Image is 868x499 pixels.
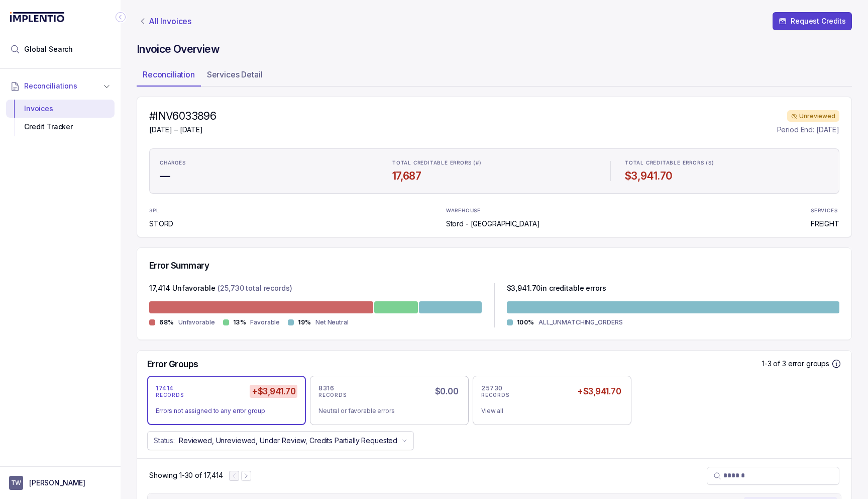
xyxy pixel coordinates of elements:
[481,406,615,416] div: View all
[446,208,481,214] p: WAREHOUSE
[179,436,397,446] p: Reviewed, Unreviewed, Under Review, Credits Partially Requested
[137,16,193,26] a: Link All Invoices
[201,66,269,87] li: Tab Services Detail
[787,110,839,122] div: Unreviewed
[625,160,714,166] p: TOTAL CREDITABLE ERRORS ($)
[154,436,175,446] p: Status:
[14,118,106,136] div: Credit Tracker
[149,148,839,194] ul: Statistic Highlights
[160,160,186,166] p: CHARGES
[178,317,215,327] p: Unfavorable
[481,384,503,392] p: 25730
[149,125,216,135] p: [DATE] – [DATE]
[762,359,788,369] p: 1-3 of 3
[250,317,280,327] p: Favorable
[241,471,251,481] button: Next Page
[517,318,534,326] p: 100%
[9,476,23,490] span: User initials
[507,283,606,295] p: $ 3,941.70 in creditable errors
[386,153,602,189] li: Statistic TOTAL CREDITABLE ERRORS (#)
[149,16,191,26] p: All Invoices
[149,283,215,295] p: 17,414 Unfavorable
[811,219,839,229] p: FREIGHT
[156,392,184,398] p: RECORDS
[233,318,247,326] p: 13%
[156,406,289,416] div: Errors not assigned to any error group
[481,392,509,398] p: RECORDS
[137,42,852,56] h4: Invoice Overview
[149,470,223,480] div: Remaining page entries
[147,431,414,450] button: Status:Reviewed, Unreviewed, Under Review, Credits Partially Requested
[24,81,77,91] span: Reconciliations
[619,153,835,189] li: Statistic TOTAL CREDITABLE ERRORS ($)
[392,169,596,183] h4: 17,687
[14,100,106,118] div: Invoices
[811,208,837,214] p: SERVICES
[315,317,349,327] p: Net Neutral
[115,11,127,23] div: Collapse Icon
[433,385,460,398] h5: $0.00
[137,66,852,87] ul: Tab Group
[29,478,85,488] p: [PERSON_NAME]
[6,98,115,138] div: Reconciliations
[159,318,174,326] p: 68%
[147,359,198,370] h5: Error Groups
[318,384,334,392] p: 8316
[298,318,311,326] p: 19%
[250,385,297,398] h5: +$3,941.70
[149,260,209,271] h5: Error Summary
[207,68,263,80] p: Services Detail
[318,406,452,416] div: Neutral or favorable errors
[788,359,829,369] p: error groups
[143,68,195,80] p: Reconciliation
[773,12,852,30] button: Request Credits
[149,219,175,229] p: STORD
[154,153,370,189] li: Statistic CHARGES
[446,219,540,229] p: Stord - [GEOGRAPHIC_DATA]
[6,75,115,97] button: Reconciliations
[318,392,347,398] p: RECORDS
[160,169,364,183] h4: —
[538,317,622,327] p: ALL_UNMATCHING_ORDERS
[791,16,846,26] p: Request Credits
[575,385,623,398] h5: +$3,941.70
[625,169,829,183] h4: $3,941.70
[392,160,482,166] p: TOTAL CREDITABLE ERRORS (#)
[24,44,73,54] span: Global Search
[9,476,112,490] button: User initials[PERSON_NAME]
[218,283,292,295] p: (25,730 total records)
[149,470,223,480] p: Showing 1-30 of 17,414
[777,125,839,135] p: Period End: [DATE]
[149,208,175,214] p: 3PL
[149,109,216,123] h4: #INV6033896
[156,384,174,392] p: 17414
[137,66,201,87] li: Tab Reconciliation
